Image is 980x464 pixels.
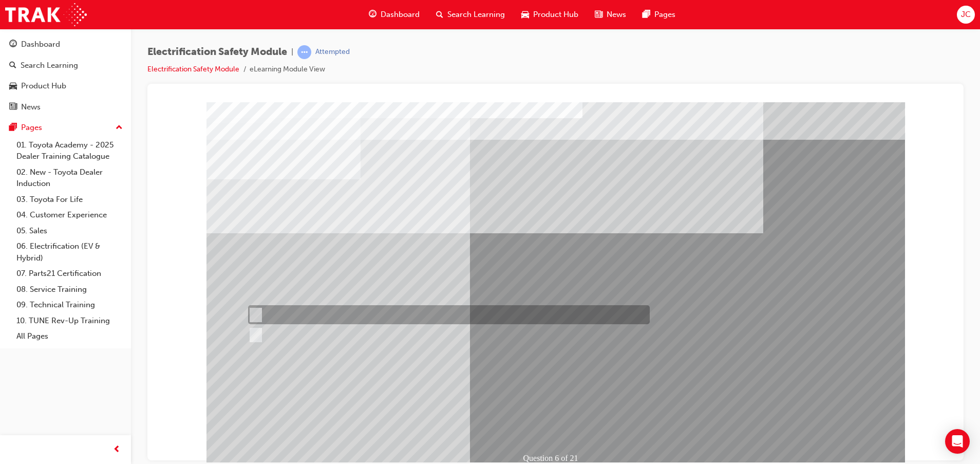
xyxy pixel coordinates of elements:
span: search-icon [436,8,443,21]
div: Pages [21,122,42,134]
div: News [21,101,41,113]
a: Electrification Safety Module [147,65,239,73]
div: Attempted [315,47,350,57]
span: learningRecordVerb_ATTEMPT-icon [297,45,311,59]
a: 07. Parts21 Certification [12,266,127,282]
li: eLearning Module View [250,64,325,76]
span: | [291,46,293,58]
span: up-icon [116,121,123,135]
span: pages-icon [9,123,17,133]
a: Dashboard [4,35,127,54]
span: prev-icon [113,443,121,456]
a: 05. Sales [12,223,127,239]
a: 02. New - Toyota Dealer Induction [12,164,127,192]
span: JC [961,9,971,21]
a: All Pages [12,328,127,344]
img: Trak [5,3,87,26]
a: car-iconProduct Hub [513,4,587,25]
a: 01. Toyota Academy - 2025 Dealer Training Catalogue [12,137,127,164]
a: 04. Customer Experience [12,207,127,223]
span: news-icon [595,8,602,21]
a: news-iconNews [587,4,634,25]
span: Search Learning [447,9,505,21]
span: Dashboard [381,9,420,21]
div: Dashboard [21,39,60,50]
span: car-icon [521,8,529,21]
span: search-icon [9,61,16,70]
div: Product Hub [21,80,66,92]
span: Electrification Safety Module [147,46,287,58]
span: car-icon [9,82,17,91]
span: News [607,9,626,21]
a: pages-iconPages [634,4,684,25]
a: search-iconSearch Learning [428,4,513,25]
a: 06. Electrification (EV & Hybrid) [12,238,127,266]
div: Open Intercom Messenger [945,429,970,454]
span: Pages [654,9,675,21]
div: Question 6 of 21 [366,348,439,364]
a: 08. Service Training [12,282,127,298]
span: news-icon [9,103,17,112]
a: Search Learning [4,56,127,75]
a: 09. Technical Training [12,297,127,313]
div: Search Learning [21,60,78,71]
a: 03. Toyota For Life [12,192,127,208]
span: Product Hub [533,9,578,21]
button: Pages [4,118,127,137]
a: 10. TUNE Rev-Up Training [12,313,127,329]
span: pages-icon [643,8,650,21]
button: JC [957,6,975,24]
a: guage-iconDashboard [361,4,428,25]
span: guage-icon [369,8,376,21]
span: guage-icon [9,40,17,49]
a: Product Hub [4,77,127,96]
a: News [4,98,127,117]
button: DashboardSearch LearningProduct HubNews [4,33,127,118]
